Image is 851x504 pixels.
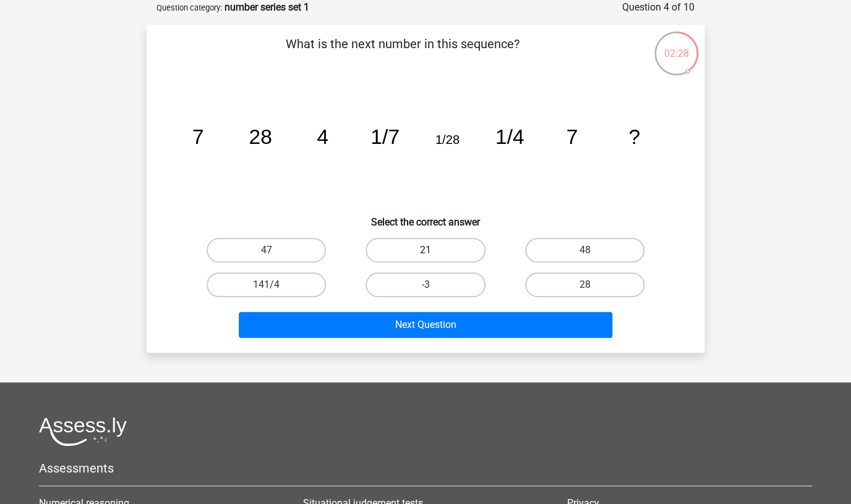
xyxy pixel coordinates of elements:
[653,30,699,61] div: 02:28
[207,272,326,297] label: 141/4
[166,35,638,72] p: What is the next number in this sequence?
[566,125,578,148] tspan: 7
[366,272,485,297] label: -3
[525,272,644,297] label: 28
[366,238,485,262] label: 21
[249,125,272,148] tspan: 28
[495,125,524,148] tspan: 1/4
[317,125,328,148] tspan: 4
[192,125,204,148] tspan: 7
[435,133,460,146] tspan: 1/28
[166,206,685,228] h6: Select the correct answer
[39,461,812,476] h5: Assessments
[156,3,222,12] small: Question category:
[39,417,127,446] img: Assessly logo
[525,238,644,262] label: 48
[370,125,400,148] tspan: 1/7
[225,1,309,13] strong: number series set 1
[628,125,640,148] tspan: ?
[207,238,326,262] label: 47
[239,312,613,338] button: Next Question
